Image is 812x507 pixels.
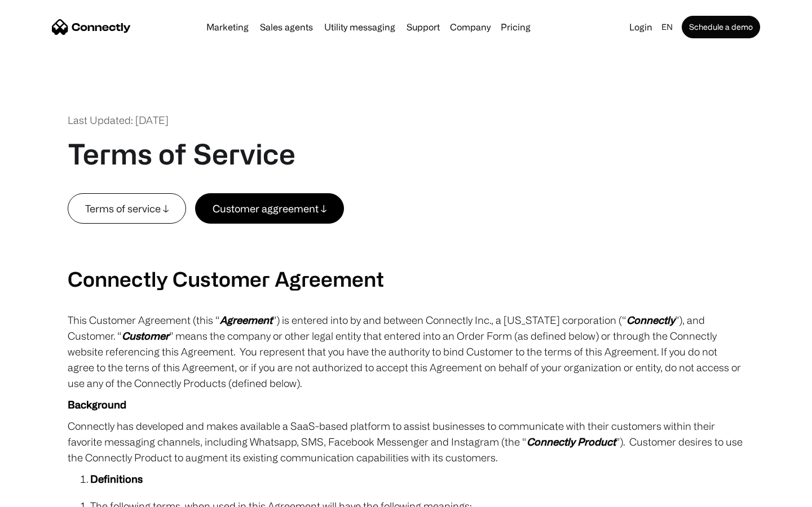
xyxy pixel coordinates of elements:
[447,19,494,35] div: Company
[90,473,143,484] strong: Definitions
[122,330,169,341] em: Customer
[52,19,131,35] a: home
[68,113,169,128] div: Last Updated: [DATE]
[402,23,444,32] a: Support
[68,266,744,291] h2: Connectly Customer Agreement
[23,487,68,503] ul: Language list
[657,19,679,35] div: en
[68,399,126,410] strong: Background
[68,224,744,239] p: ‍
[527,436,616,447] em: Connectly Product
[68,312,744,391] p: This Customer Agreement (this “ ”) is entered into by and between Connectly Inc., a [US_STATE] co...
[450,19,491,35] div: Company
[626,314,675,326] em: Connectly
[202,23,253,32] a: Marketing
[68,137,295,171] h1: Terms of Service
[68,245,744,261] p: ‍
[85,201,169,216] div: Terms of service ↓
[625,19,657,35] a: Login
[11,486,68,503] aside: Language selected: English
[320,23,400,32] a: Utility messaging
[682,16,760,38] a: Schedule a demo
[220,314,272,326] em: Agreement
[213,201,326,216] div: Customer aggreement ↓
[496,23,535,32] a: Pricing
[255,23,317,32] a: Sales agents
[68,418,744,465] p: Connectly has developed and makes available a SaaS-based platform to assist businesses to communi...
[661,19,673,35] div: en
